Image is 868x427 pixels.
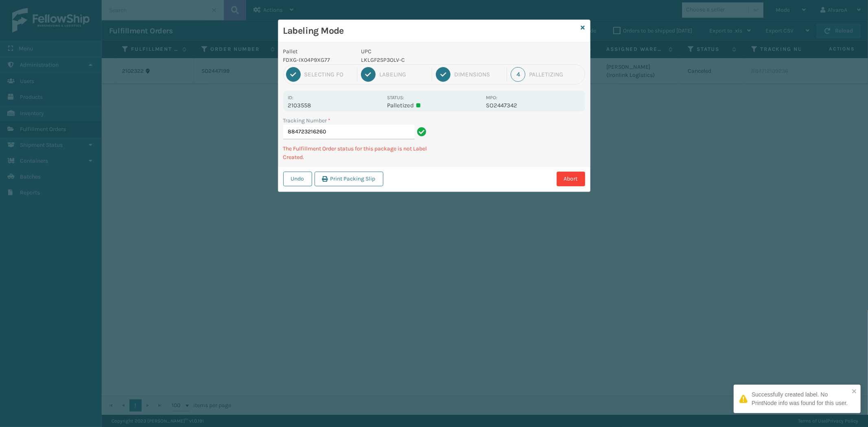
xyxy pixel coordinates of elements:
[304,71,353,78] div: Selecting FO
[286,67,301,82] div: 1
[379,71,428,78] div: Labeling
[752,390,849,407] div: Successfully created label. No PrintNode info was found for this user.
[361,47,481,56] p: UPC
[283,144,429,161] p: The Fulfillment Order status for this package is not Label Created.
[387,95,404,100] label: Status:
[436,67,450,82] div: 3
[283,116,331,125] label: Tracking Number
[315,172,383,186] button: Print Packing Slip
[283,47,352,56] p: Pallet
[283,172,312,186] button: Undo
[288,102,382,109] p: 2103558
[454,71,503,78] div: Dimensions
[511,67,525,82] div: 4
[529,71,582,78] div: Palletizing
[361,56,481,64] p: LKLGF2SP3OLV-C
[283,25,578,37] h3: Labeling Mode
[283,56,352,64] p: FDXG-IX04P9XG77
[361,67,376,82] div: 2
[486,102,580,109] p: SO2447342
[557,172,585,186] button: Abort
[387,102,481,109] p: Palletized
[288,95,294,100] label: Id:
[852,388,857,396] button: close
[486,95,497,100] label: MPO:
